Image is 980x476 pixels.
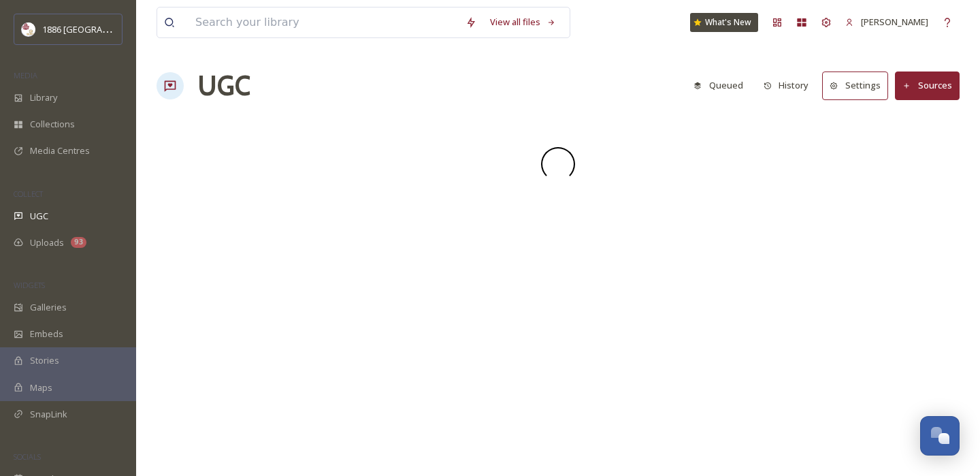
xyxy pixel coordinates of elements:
[30,210,48,223] span: UGC
[30,236,64,249] span: Uploads
[895,72,960,99] button: Sources
[30,408,67,421] span: SnapLink
[30,354,59,367] span: Stories
[14,70,37,80] span: MEDIA
[22,22,35,36] img: logos.png
[687,72,757,99] a: Queued
[30,91,57,104] span: Library
[42,22,150,35] span: 1886 [GEOGRAPHIC_DATA]
[690,13,758,32] a: What's New
[30,144,90,157] span: Media Centres
[14,189,43,199] span: COLLECT
[757,72,823,99] a: History
[687,72,750,99] button: Queued
[30,328,63,340] span: Embeds
[30,118,75,131] span: Collections
[822,72,888,99] button: Settings
[14,451,41,462] span: SOCIALS
[189,7,459,37] input: Search your library
[71,237,86,248] div: 93
[30,381,52,394] span: Maps
[757,72,816,99] button: History
[483,9,563,35] a: View all files
[920,416,960,456] button: Open Chat
[861,16,928,28] span: [PERSON_NAME]
[838,9,935,35] a: [PERSON_NAME]
[197,65,250,106] a: UGC
[822,72,895,99] a: Settings
[30,301,67,314] span: Galleries
[14,280,45,290] span: WIDGETS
